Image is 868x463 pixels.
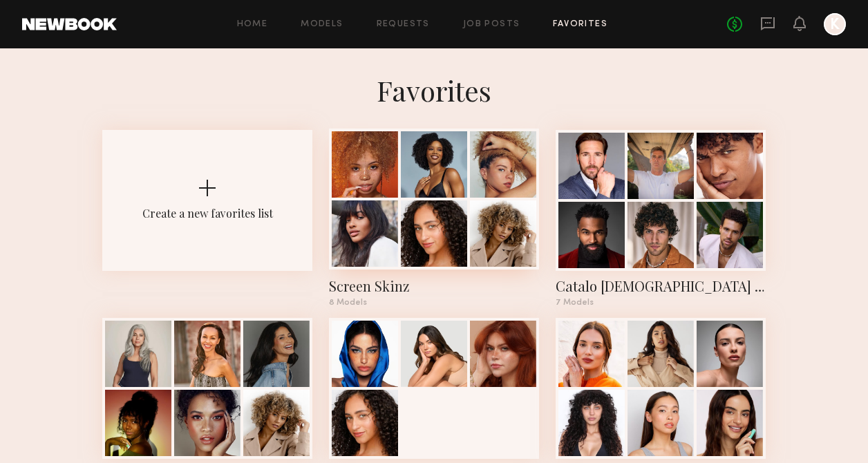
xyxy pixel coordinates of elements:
[463,20,520,29] a: Job Posts
[377,20,430,29] a: Requests
[301,20,343,29] a: Models
[556,130,766,307] a: Catalo [DEMOGRAPHIC_DATA] Models7 Models
[329,130,539,307] a: Screen Skinz8 Models
[329,276,539,296] div: Screen Skinz
[142,206,273,220] div: Create a new favorites list
[556,299,766,307] div: 7 Models
[329,299,539,307] div: 8 Models
[553,20,607,29] a: Favorites
[102,130,312,318] button: Create a new favorites list
[556,276,766,296] div: Catalo Male Models
[237,20,268,29] a: Home
[824,13,846,35] a: K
